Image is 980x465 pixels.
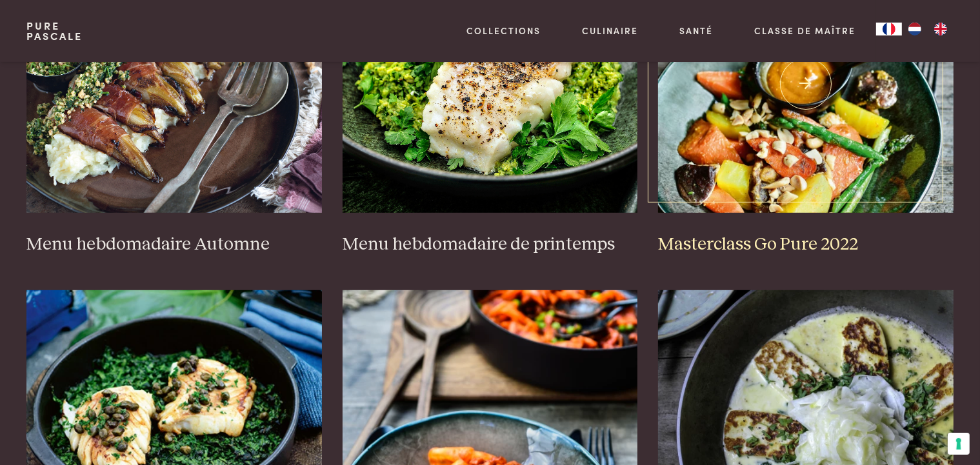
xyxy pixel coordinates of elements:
a: PurePascale [26,21,83,41]
div: Language [876,23,902,35]
a: EN [928,23,954,35]
a: Culinaire [582,24,638,37]
button: Vos préférences en matière de consentement pour les technologies de suivi [948,433,970,455]
a: NL [902,23,928,35]
a: Classe de maître [754,24,855,37]
aside: Language selected: Français [876,23,954,35]
h3: Menu hebdomadaire de printemps [343,233,638,256]
h3: Menu hebdomadaire Automne [26,233,322,256]
h3: Masterclass Go Pure 2022 [658,233,954,256]
a: Collections [467,24,541,37]
ul: Language list [902,23,954,35]
a: FR [876,23,902,35]
a: Santé [679,24,713,37]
